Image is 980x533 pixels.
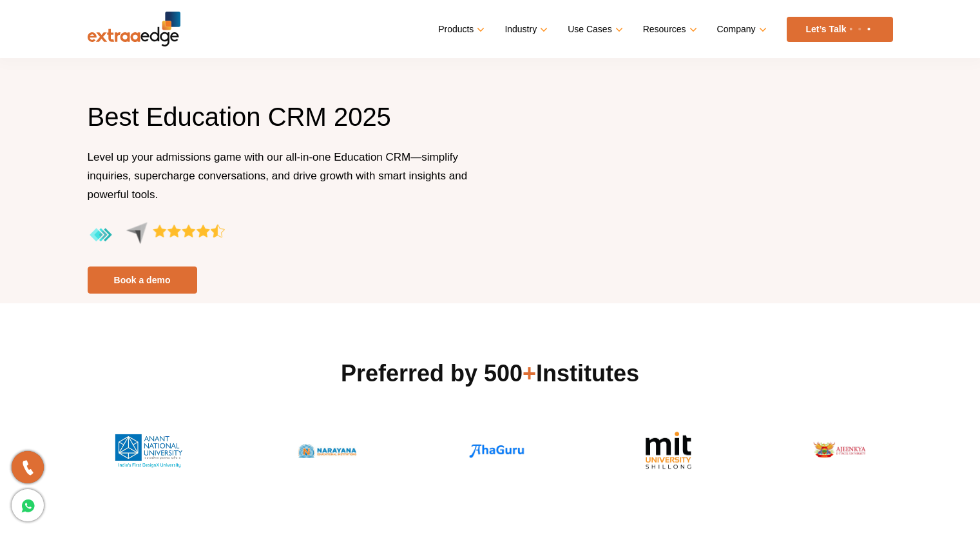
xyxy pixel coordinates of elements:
[88,266,197,294] a: Book a demo
[523,360,536,387] span: +
[88,358,893,389] h2: Preferred by 500 Institutes
[568,20,620,39] a: Use Cases
[88,151,468,201] span: Level up your admissions game with our all-in-one Education CRM—simplify inquiries, supercharge c...
[88,100,481,148] h1: Best Education CRM 2025
[787,17,893,42] a: Let’s Talk
[643,20,695,39] a: Resources
[438,20,482,39] a: Products
[88,222,225,248] img: aggregate-rating-by-users
[504,20,545,39] a: Industry
[717,20,764,39] a: Company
